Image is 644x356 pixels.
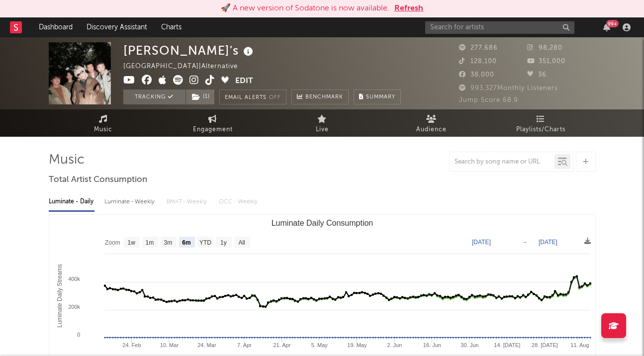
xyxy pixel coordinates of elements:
span: 277,686 [459,45,498,51]
text: 24. Mar [197,342,216,348]
span: Live [316,124,329,136]
span: Audience [416,124,447,136]
div: 🚀 A new version of Sodatone is now available. [221,2,389,14]
text: Luminate Daily Consumption [271,219,373,227]
text: 30. Jun [460,342,478,348]
input: Search by song name or URL [450,158,554,166]
button: 99+ [603,23,610,31]
a: Live [268,109,377,137]
text: Zoom [105,239,120,246]
text: Luminate Daily Streams [56,264,63,327]
input: Search for artists [425,21,574,34]
button: Summary [354,89,401,104]
text: [DATE] [539,239,557,246]
text: 21. Apr [273,342,290,348]
text: 5. May [311,342,328,348]
text: All [238,239,245,246]
span: Engagement [193,124,233,136]
span: Total Artist Consumption [49,174,147,186]
span: 98,280 [527,45,562,51]
span: 38,000 [459,72,494,78]
text: YTD [199,239,211,246]
a: Audience [377,109,486,137]
div: Luminate - Weekly [104,193,157,210]
a: Discovery Assistant [80,17,154,37]
text: 28. [DATE] [531,342,557,348]
text: 7. Apr [237,342,252,348]
button: Tracking [123,89,185,104]
text: 24. Feb [122,342,141,348]
a: Music [49,109,158,137]
span: ( 1 ) [185,89,215,104]
text: 14. [DATE] [494,342,520,348]
text: 3m [164,239,172,246]
span: Jump Score: 68.9 [459,97,518,103]
span: Music [94,124,112,136]
text: 19. May [347,342,367,348]
text: 2. Jun [387,342,402,348]
text: 200k [68,304,80,310]
span: 351,000 [527,58,565,65]
button: Email AlertsOff [219,89,286,104]
text: 1m [145,239,154,246]
span: Summary [366,94,395,100]
span: Benchmark [305,91,343,103]
em: Off [269,95,281,100]
text: 0 [77,332,80,338]
text: 11. Aug [570,342,589,348]
span: Playlists/Charts [516,124,565,136]
text: 10. Mar [160,342,179,348]
button: Edit [235,75,253,88]
text: → [522,239,528,246]
text: 16. Jun [423,342,441,348]
span: 993,327 Monthly Listeners [459,85,558,91]
text: 6m [182,239,190,246]
button: Refresh [394,2,423,14]
div: Luminate - Daily [49,193,94,210]
a: Benchmark [291,89,349,104]
text: 1w [127,239,135,246]
div: 99 + [606,20,619,27]
a: Playlists/Charts [486,109,596,137]
a: Dashboard [32,17,80,37]
span: 36 [527,72,547,78]
span: 128,100 [459,58,497,65]
a: Charts [154,17,188,37]
div: [GEOGRAPHIC_DATA] | Alternative [123,61,249,73]
text: 1y [220,239,227,246]
text: [DATE] [472,239,491,246]
a: Engagement [158,109,268,137]
text: 400k [68,276,80,282]
div: [PERSON_NAME]'s [123,42,256,59]
button: (1) [186,89,214,104]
